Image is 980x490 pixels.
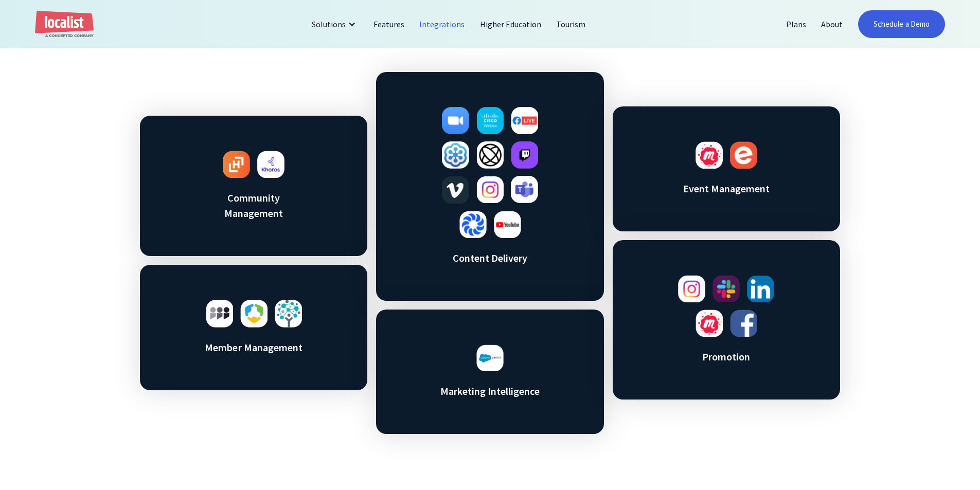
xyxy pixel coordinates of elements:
h3: Content Delivery [436,250,544,266]
h3: Event Management [672,181,780,196]
a: home [35,11,94,38]
a: Integrations [412,12,472,37]
h3: Promotion [672,349,780,365]
a: About [814,12,850,37]
h3: Member Management [200,340,308,355]
h3: Marketing Intelligence [436,384,544,399]
a: Higher Education [473,12,549,37]
a: Plans [779,12,814,37]
a: Schedule a Demo [858,10,945,38]
a: Features [366,12,412,37]
div: Solutions [304,12,366,37]
a: Tourism [549,12,593,37]
h3: Community Management [200,190,308,221]
div: Solutions [312,18,346,30]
